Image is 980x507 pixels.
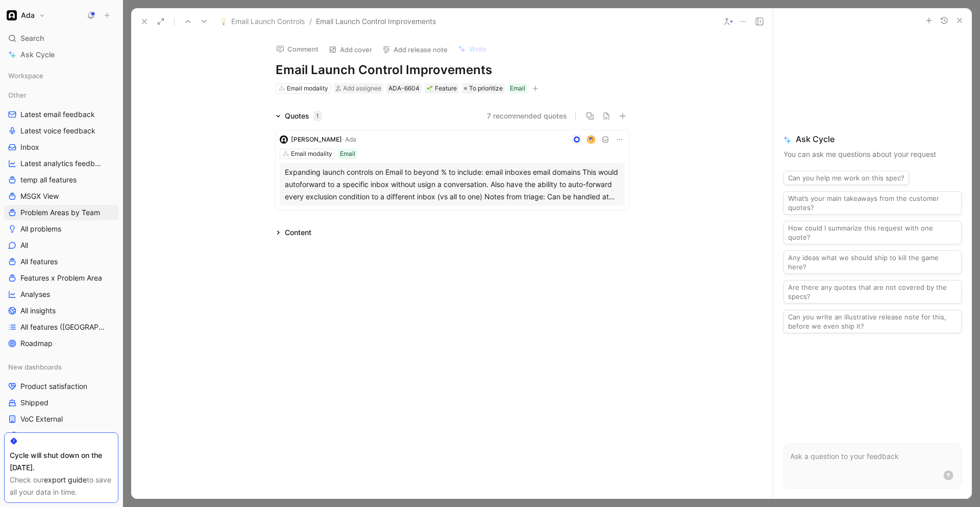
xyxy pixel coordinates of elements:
span: Ask Cycle [20,49,55,61]
a: Roadmap [4,336,118,351]
a: Ask Cycle [4,47,118,62]
span: All features ([GEOGRAPHIC_DATA]) [20,322,107,332]
div: 🌱Feature [425,83,459,94]
div: Check our to save all your data in time. [10,474,113,498]
span: Latest analytics feedback [20,158,105,169]
img: 💡 [220,18,227,25]
button: What’s your main takeaways from the customer quotes? [783,191,962,215]
div: New dashboards [4,359,118,375]
span: To prioritize [469,83,503,94]
a: Latest voice feedback [4,123,118,139]
span: VoC External [20,414,63,424]
button: Add cover [324,42,377,57]
a: Inbox [4,140,118,155]
a: Product satisfaction [4,379,118,394]
div: To prioritize [462,83,505,94]
span: Workspace [8,71,43,81]
span: Other [8,90,27,100]
button: Any ideas what we should ship to kill the game here? [783,250,962,274]
span: MSGX View [20,191,59,201]
button: 7 recommended quotes [487,110,567,122]
div: Email [340,149,355,159]
img: Ada [7,10,17,20]
a: export guide [44,475,87,484]
span: Problem Areas by Team [20,208,100,218]
span: · Ada [342,135,356,143]
div: Workspace [4,68,118,83]
h1: Ada [21,11,35,20]
div: Content [272,226,315,239]
div: Quotes [285,110,322,122]
div: ADA-6604 [388,83,420,94]
a: Shipped [4,395,118,410]
span: All insights [20,306,56,316]
span: New dashboards [8,362,62,372]
span: Ask Cycle [783,133,962,145]
div: Email modality [291,149,332,159]
a: temp all features [4,172,118,188]
a: VoC Internal [4,428,118,443]
button: AdaAda [4,8,48,22]
a: MSGX View [4,189,118,204]
p: You can ask me questions about your request [783,148,962,160]
div: Quotes1 [272,110,326,122]
span: VoC Internal [20,430,61,441]
span: Product satisfaction [20,381,87,391]
a: All problems [4,221,118,237]
button: Write [453,42,491,56]
span: All features [20,257,58,267]
span: Add assignee [343,84,381,92]
div: Search [4,31,118,46]
button: Can you help me work on this spec? [783,171,909,185]
span: Roadmap [20,338,53,349]
span: Analyses [20,289,50,299]
div: Cycle will shut down on the [DATE]. [10,449,113,474]
button: Can you write an illustrative release note for this, before we even ship it? [783,310,962,333]
img: logo [280,135,288,144]
span: / [309,15,312,28]
button: 💡Email Launch Controls [217,15,307,28]
a: All features [4,254,118,269]
a: Analyses [4,287,118,302]
a: All [4,238,118,253]
div: Expanding launch controls on Email to beyond % to include: email inboxes email domains This would... [285,166,620,203]
button: How could I summarize this request with one quote? [783,221,962,244]
a: Problem Areas by Team [4,205,118,220]
div: Email [510,83,525,94]
span: Shipped [20,398,48,408]
span: Inbox [20,142,39,152]
span: All problems [20,224,61,234]
a: VoC External [4,411,118,427]
span: Latest voice feedback [20,126,95,136]
div: Feature [427,83,457,94]
button: Comment [272,42,323,56]
span: Features x Problem Area [20,273,102,283]
span: Email Launch Controls [231,15,305,28]
div: Content [285,226,311,239]
a: Features x Problem Area [4,270,118,286]
div: Other [4,87,118,103]
span: Write [469,44,486,54]
h1: Email Launch Control Improvements [276,62,629,78]
img: avatar [587,136,594,143]
button: Add release note [378,42,452,57]
div: Email modality [287,83,328,94]
div: OtherLatest email feedbackLatest voice feedbackInboxLatest analytics feedbacktemp all featuresMSG... [4,87,118,351]
a: Latest analytics feedback [4,156,118,171]
span: Search [20,32,44,44]
a: Latest email feedback [4,107,118,122]
div: 1 [313,111,322,121]
a: All features ([GEOGRAPHIC_DATA]) [4,319,118,335]
span: temp all features [20,175,77,185]
a: All insights [4,303,118,318]
span: [PERSON_NAME] [291,135,342,143]
span: All [20,240,28,250]
img: 🌱 [427,85,433,91]
span: Latest email feedback [20,109,95,120]
button: Are there any quotes that are not covered by the specs? [783,280,962,304]
div: New dashboardsProduct satisfactionShippedVoC ExternalVoC InternalFeature viewCustomer viewTrends [4,359,118,492]
span: Email Launch Control Improvements [316,15,436,28]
